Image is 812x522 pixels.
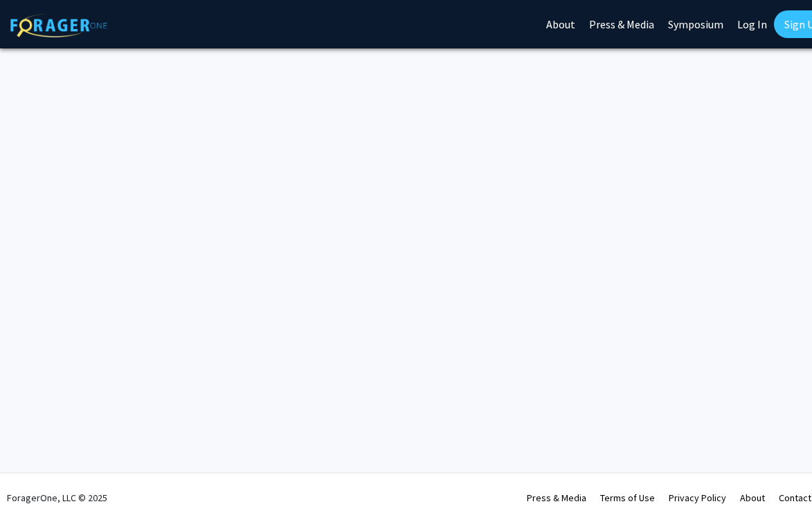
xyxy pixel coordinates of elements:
a: About [740,492,765,504]
a: Press & Media [527,492,586,504]
a: Privacy Policy [669,492,726,504]
img: ForagerOne Logo [10,13,107,37]
div: ForagerOne, LLC © 2025 [7,474,107,522]
a: Terms of Use [600,492,655,504]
